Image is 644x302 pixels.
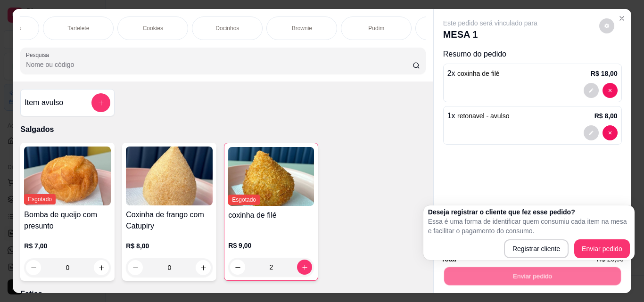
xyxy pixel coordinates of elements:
[26,260,41,275] button: decrease-product-quantity
[228,147,314,206] img: product-image
[26,60,413,69] input: Pesquisa
[24,194,56,204] span: Esgotado
[143,24,163,32] p: Cookies
[228,241,314,250] p: R$ 9,00
[24,241,111,251] p: R$ 7,00
[447,68,500,79] p: 2 x
[428,217,630,236] p: Essa é uma forma de identificar quem consumiu cada item na mesa e facilitar o pagamento do consumo.
[457,70,500,77] span: coxinha de filé
[504,239,569,258] button: Registrar cliente
[228,210,314,221] h4: coxinha de filé
[457,112,510,120] span: retonavel - avulso
[67,24,89,32] p: Tartelete
[126,209,213,232] h4: Coxinha de frango com Catupiry
[91,93,110,112] button: add-separate-item
[126,241,213,251] p: R$ 8,00
[599,18,614,33] button: decrease-product-quantity
[574,239,630,258] button: Enviar pedido
[603,125,618,140] button: decrease-product-quantity
[26,51,52,59] label: Pesquisa
[584,83,599,98] button: decrease-product-quantity
[24,209,111,232] h4: Bomba de queijo com presunto
[230,260,245,275] button: decrease-product-quantity
[443,49,622,60] p: Resumo do pedido
[196,260,211,275] button: increase-product-quantity
[594,111,618,121] p: R$ 8,00
[215,24,239,32] p: Docinhos
[25,97,63,108] h4: Item avulso
[584,125,599,140] button: decrease-product-quantity
[447,110,510,122] p: 1 x
[297,260,312,275] button: increase-product-quantity
[20,288,425,300] p: Fatias
[228,195,260,205] span: Esgotado
[441,255,456,263] strong: Total
[128,260,143,275] button: decrease-product-quantity
[24,147,111,205] img: product-image
[292,24,312,32] p: Brownie
[614,11,629,26] button: Close
[591,69,618,78] p: R$ 18,00
[368,24,384,32] p: Pudim
[443,28,537,41] p: MESA 1
[20,124,425,135] p: Salgados
[428,207,630,217] h2: Deseja registrar o cliente que fez esse pedido?
[603,83,618,98] button: decrease-product-quantity
[94,260,109,275] button: increase-product-quantity
[444,267,620,285] button: Enviar pedido
[126,147,213,205] img: product-image
[443,18,537,28] p: Este pedido será vinculado para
